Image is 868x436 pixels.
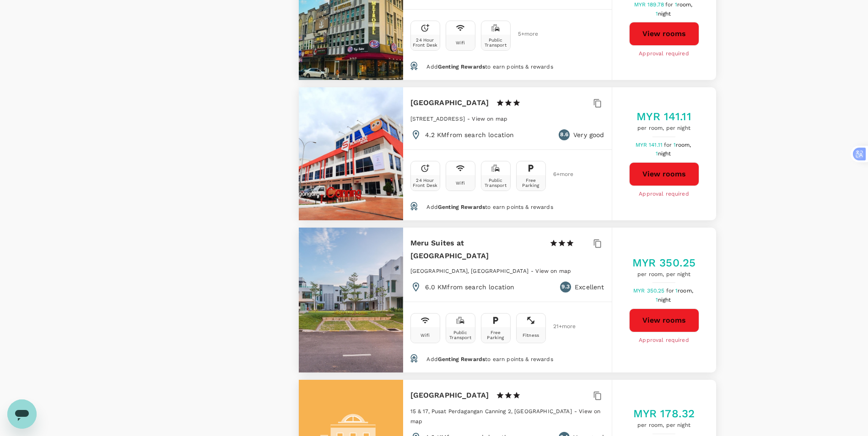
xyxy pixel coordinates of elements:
span: per room, per night [636,124,691,133]
div: Free Parking [483,330,508,340]
span: Add to earn points & rewards [426,64,553,70]
div: Free Parking [518,178,544,188]
div: Wifi [421,333,430,338]
span: Genting Rewards [438,204,485,210]
span: room, [678,287,693,294]
div: Public Transport [483,37,508,48]
span: MYR 350.25 [633,287,666,294]
span: 5 + more [518,31,532,37]
span: 6 + more [553,171,567,177]
button: View rooms [629,22,699,46]
span: Add to earn points & rewards [426,204,553,210]
button: View rooms [629,308,699,332]
p: Excellent [575,282,604,292]
span: 1 [675,1,694,8]
span: 1 [656,11,673,17]
span: Genting Rewards [438,356,485,362]
span: room, [677,1,693,8]
span: for [666,287,675,294]
span: MYR 189.78 [634,1,666,8]
span: [GEOGRAPHIC_DATA], [GEOGRAPHIC_DATA] [410,268,528,274]
h5: MYR 141.11 [636,109,691,124]
div: Wifi [456,181,465,186]
a: View on map [535,267,571,274]
span: - [467,116,472,122]
span: 1 [675,287,695,294]
iframe: 启动消息传送窗口的按钮 [7,399,37,429]
span: 8.6 [560,130,568,139]
span: night [658,297,671,303]
span: Approval required [639,336,689,345]
span: 15 & 17, Pusat Perdagangan Canning 2, [GEOGRAPHIC_DATA] [410,408,572,415]
span: Approval required [639,190,689,199]
span: 1 [674,142,693,148]
span: View on map [535,268,571,274]
h5: MYR 178.32 [633,406,695,421]
div: 24 Hour Front Desk [413,37,438,48]
button: View rooms [629,162,699,186]
p: 4.2 KM from search location [425,130,514,139]
a: View on map [472,115,507,122]
span: room, [676,142,691,148]
div: Wifi [456,40,465,45]
span: Add to earn points & rewards [426,356,553,362]
span: night [658,11,671,17]
span: - [531,268,535,274]
p: Very good [573,130,604,139]
div: 24 Hour Front Desk [413,178,438,188]
span: View on map [472,116,507,122]
span: 9.3 [561,282,569,292]
span: 1 [656,150,673,157]
span: MYR 141.11 [636,142,664,148]
div: Fitness [523,333,539,338]
span: night [658,150,671,157]
div: Public Transport [448,330,473,340]
span: 1 [656,297,673,303]
span: per room, per night [632,270,696,279]
span: Genting Rewards [438,64,485,70]
div: Public Transport [483,178,508,188]
span: per room, per night [633,421,695,430]
h6: [GEOGRAPHIC_DATA] [410,389,489,402]
p: 6.0 KM from search location [425,282,515,292]
span: 21 + more [553,324,567,330]
h5: MYR 350.25 [632,255,696,270]
span: Approval required [639,49,689,58]
span: [STREET_ADDRESS] [410,116,465,122]
span: - [574,408,579,415]
span: for [665,1,674,8]
span: for [664,142,673,148]
h6: Meru Suites at [GEOGRAPHIC_DATA] [410,237,542,262]
h6: [GEOGRAPHIC_DATA] [410,96,489,109]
